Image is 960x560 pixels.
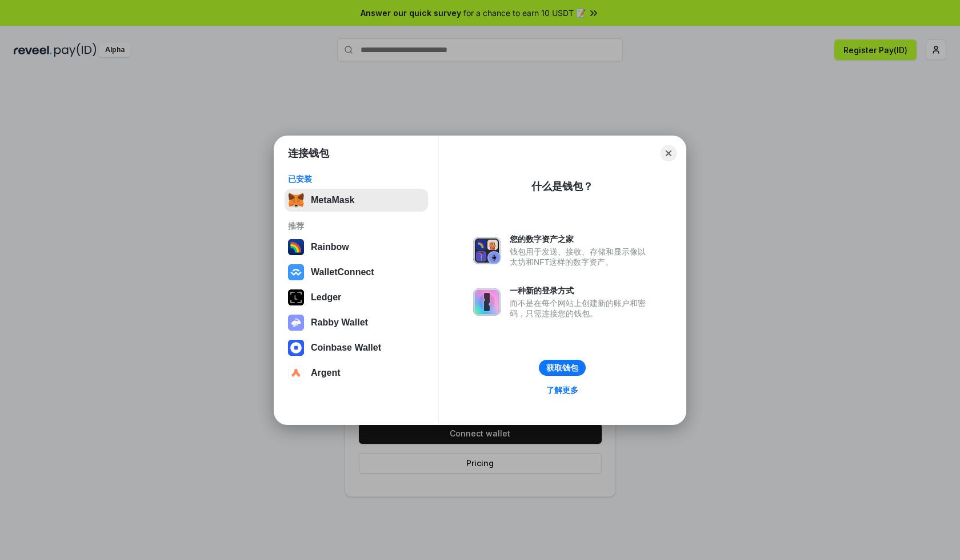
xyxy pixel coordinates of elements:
[288,146,329,160] h1: 连接钱包
[285,236,428,259] button: Rainbow
[288,289,304,305] img: svg+xml,%3Csvg%20xmlns%3D%22http%3A%2F%2Fwww.w3.org%2F2000%2Fsvg%22%20width%3D%2228%22%20height%3...
[546,363,578,373] div: 获取钱包
[661,145,677,161] button: Close
[288,365,304,381] img: svg+xml,%3Csvg%20width%3D%2228%22%20height%3D%2228%22%20viewBox%3D%220%200%2028%2028%22%20fill%3D...
[311,368,341,378] div: Argent
[531,180,593,193] div: 什么是钱包？
[539,383,585,398] a: 了解更多
[311,242,349,252] div: Rainbow
[311,317,368,328] div: Rabby Wallet
[288,315,304,331] img: svg+xml,%3Csvg%20xmlns%3D%22http%3A%2F%2Fwww.w3.org%2F2000%2Fsvg%22%20fill%3D%22none%22%20viewBox...
[288,340,304,356] img: svg+xml,%3Csvg%20width%3D%2228%22%20height%3D%2228%22%20viewBox%3D%220%200%2028%2028%22%20fill%3D...
[288,239,304,255] img: svg+xml,%3Csvg%20width%3D%22120%22%20height%3D%22120%22%20viewBox%3D%220%200%20120%20120%22%20fil...
[473,237,501,264] img: svg+xml,%3Csvg%20xmlns%3D%22http%3A%2F%2Fwww.w3.org%2F2000%2Fsvg%22%20fill%3D%22none%22%20viewBox...
[311,343,381,353] div: Coinbase Wallet
[285,261,428,284] button: WalletConnect
[473,288,501,316] img: svg+xml,%3Csvg%20xmlns%3D%22http%3A%2F%2Fwww.w3.org%2F2000%2Fsvg%22%20fill%3D%22none%22%20viewBox...
[546,385,578,395] div: 了解更多
[285,189,428,212] button: MetaMask
[288,221,425,231] div: 推荐
[510,234,651,244] div: 您的数字资产之家
[285,311,428,334] button: Rabby Wallet
[311,267,374,277] div: WalletConnect
[311,195,354,205] div: MetaMask
[285,362,428,384] button: Argent
[285,336,428,359] button: Coinbase Wallet
[288,174,425,184] div: 已安装
[510,298,651,319] div: 而不是在每个网站上创建新的账户和密码，只需连接您的钱包。
[510,247,651,267] div: 钱包用于发送、接收、存储和显示像以太坊和NFT这样的数字资产。
[288,264,304,280] img: svg+xml,%3Csvg%20width%3D%2228%22%20height%3D%2228%22%20viewBox%3D%220%200%2028%2028%22%20fill%3D...
[285,286,428,309] button: Ledger
[311,292,341,303] div: Ledger
[510,285,651,296] div: 一种新的登录方式
[288,192,304,208] img: svg+xml,%3Csvg%20fill%3D%22none%22%20height%3D%2233%22%20viewBox%3D%220%200%2035%2033%22%20width%...
[539,360,586,376] button: 获取钱包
